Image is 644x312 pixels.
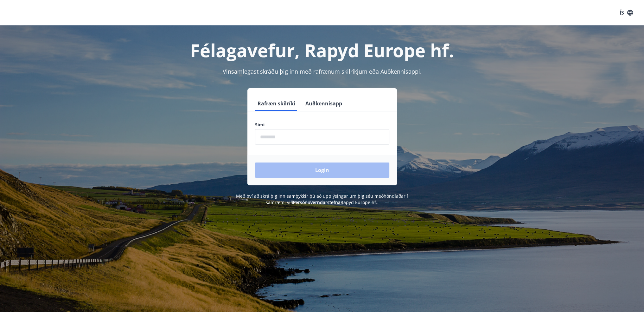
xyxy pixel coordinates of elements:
button: ÍS [616,7,636,18]
h1: Félagavefur, Rapyd Europe hf. [102,38,543,62]
span: Með því að skrá þig inn samþykkir þú að upplýsingar um þig séu meðhöndlaðar í samræmi við Rapyd E... [236,193,408,205]
span: Vinsamlegast skráðu þig inn með rafrænum skilríkjum eða Auðkennisappi. [223,68,422,75]
button: Auðkennisapp [303,96,345,111]
label: Sími [255,122,389,128]
button: Rafræn skilríki [255,96,298,111]
a: Persónuverndarstefna [293,199,341,205]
